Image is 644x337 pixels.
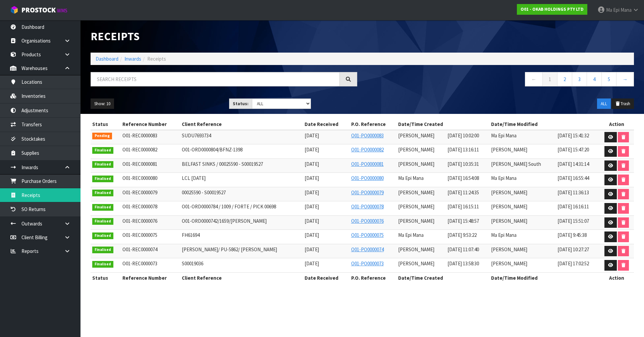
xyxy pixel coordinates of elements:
[557,189,589,196] span: [DATE] 11:36:13
[91,98,114,109] button: Show: 10
[124,56,141,62] a: Inwards
[92,147,113,154] span: Finalised
[351,246,384,253] a: O01-PO0000074
[616,72,634,86] a: →
[447,132,479,139] span: [DATE] 10:02:00
[305,218,319,224] span: [DATE]
[351,175,384,181] a: O01-PO0000080
[122,161,157,167] span: O01-REC0000081
[447,146,479,153] span: [DATE] 13:16:11
[182,218,267,224] span: O01-ORD0000742/1659/[PERSON_NAME]
[491,260,527,267] span: [PERSON_NAME]
[122,132,157,139] span: O01-REC0000083
[351,161,384,167] a: O01-PO0000081
[491,246,527,253] span: [PERSON_NAME]
[147,56,166,62] span: Receipts
[182,260,203,267] span: S00019036
[396,272,489,283] th: Date/Time Created
[447,218,479,224] span: [DATE] 15:48:57
[122,218,157,224] span: O01-REC0000076
[599,272,634,283] th: Action
[305,189,319,196] span: [DATE]
[91,272,121,283] th: Status
[525,72,543,86] a: ←
[91,119,121,130] th: Status
[57,7,67,14] small: WMS
[621,7,632,13] span: Mana
[351,189,384,196] a: O01-PO0000079
[398,218,434,224] span: [PERSON_NAME]
[491,203,527,210] span: [PERSON_NAME]
[122,175,157,181] span: O01-REC0000080
[122,189,157,196] span: O01-REC0000079
[491,146,527,153] span: [PERSON_NAME]
[597,98,611,109] button: ALL
[447,232,477,238] span: [DATE] 9:53:22
[351,232,384,238] a: O01-PO0000075
[491,218,527,224] span: [PERSON_NAME]
[351,218,384,224] a: O01-PO0000076
[601,72,616,86] a: 5
[398,175,424,181] span: Ma Epi Mana
[447,189,479,196] span: [DATE] 11:24:35
[92,176,113,182] span: Finalised
[517,4,587,15] a: O01 - OKAB HOLDINGS PTY LTD
[350,119,397,130] th: P.O. Reference
[92,232,113,239] span: Finalised
[447,203,479,210] span: [DATE] 16:15:11
[557,203,589,210] span: [DATE] 16:16:11
[521,6,584,12] strong: O01 - OKAB HOLDINGS PTY LTD
[491,232,517,238] span: Ma Epi Mana
[557,146,589,153] span: [DATE] 15:47:20
[557,218,589,224] span: [DATE] 15:51:07
[351,260,384,267] a: O01-PO0000073
[21,6,56,14] span: ProStock
[398,146,434,153] span: [PERSON_NAME]
[305,246,319,253] span: [DATE]
[557,175,589,181] span: [DATE] 16:55:44
[396,119,489,130] th: Date/Time Created
[491,132,517,139] span: Ma Epi Mana
[447,260,479,267] span: [DATE] 13:58:30
[92,190,113,196] span: Finalised
[557,72,572,86] a: 2
[305,203,319,210] span: [DATE]
[398,232,424,238] span: Ma Epi Mana
[557,246,589,253] span: [DATE] 10:27:27
[305,232,319,238] span: [DATE]
[121,272,180,283] th: Reference Number
[180,119,303,130] th: Client Reference
[587,72,602,86] a: 4
[122,260,157,267] span: O01-REC0000073
[303,272,349,283] th: Date Received
[182,246,277,253] span: [PERSON_NAME]/ PU-5862/ [PERSON_NAME]
[122,232,157,238] span: O01-REC0000075
[96,56,118,62] a: Dashboard
[611,98,634,109] button: Trash
[491,189,527,196] span: [PERSON_NAME]
[305,132,319,139] span: [DATE]
[305,161,319,167] span: [DATE]
[557,161,589,167] span: [DATE] 14:31:14
[180,272,303,283] th: Client Reference
[398,161,434,167] span: [PERSON_NAME]
[491,175,517,181] span: Ma Epi Mana
[182,146,243,153] span: O01-ORD0000804/BFNZ-1398
[305,175,319,181] span: [DATE]
[351,203,384,210] a: O01-PO0000078
[542,72,557,86] a: 1
[92,133,112,139] span: Pending
[491,161,541,167] span: [PERSON_NAME] South
[557,260,589,267] span: [DATE] 17:02:52
[182,189,226,196] span: 00025590 - S00019527
[91,72,340,86] input: Search receipts
[599,119,634,130] th: Action
[489,272,599,283] th: Date/Time Modified
[121,119,180,130] th: Reference Number
[122,203,157,210] span: O01-REC0000078
[398,189,434,196] span: [PERSON_NAME]
[305,260,319,267] span: [DATE]
[447,175,479,181] span: [DATE] 16:54:08
[122,246,157,253] span: O01-REC0000074
[489,119,599,130] th: Date/Time Modified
